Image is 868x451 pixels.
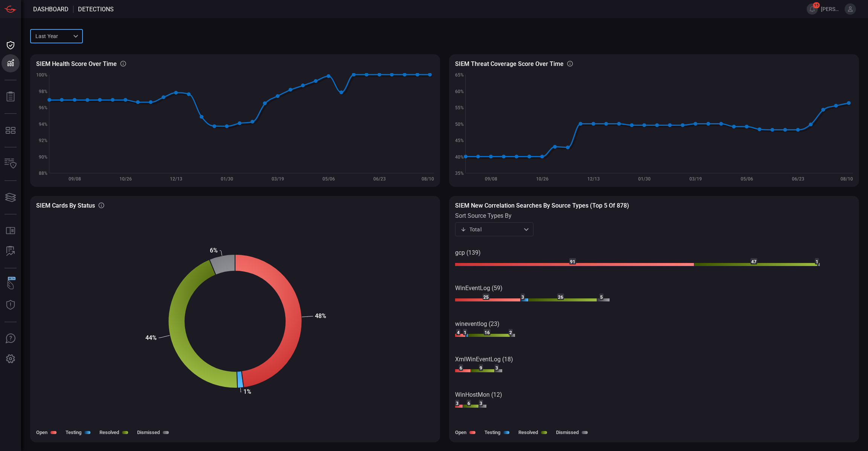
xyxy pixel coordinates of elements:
text: 55% [455,105,464,110]
text: 98% [39,89,47,94]
text: 3 [456,401,458,406]
text: 03/19 [689,176,702,182]
h3: SIEM New correlation searches by source types (Top 5 of 878) [455,202,853,209]
text: wineventlog (23) [455,320,500,327]
text: 3 [521,295,524,300]
label: Resolved [518,430,538,435]
label: Open [455,430,466,435]
text: 6% [210,247,218,254]
span: 15 [813,2,820,8]
text: 35% [455,171,464,176]
p: Last year [35,32,71,40]
div: Total [460,226,521,233]
label: Resolved [99,430,119,435]
button: Dashboard [2,36,20,54]
text: 1 [464,330,466,335]
text: 44% [145,334,157,341]
text: 16 [484,330,490,335]
text: 08/10 [422,176,434,182]
button: MITRE - Detection Posture [2,121,20,139]
button: Ask Us A Question [2,330,20,348]
span: Detections [78,6,114,13]
text: 01/30 [221,176,233,182]
text: 09/08 [485,176,497,182]
text: 1 [816,259,818,264]
text: 01/30 [638,176,651,182]
text: 05/06 [741,176,753,182]
label: Open [36,430,47,435]
text: 48% [315,312,326,320]
text: 90% [39,154,47,160]
text: 96% [39,105,47,110]
text: 03/19 [272,176,284,182]
text: 92% [39,138,47,143]
text: 06/23 [792,176,804,182]
text: 26 [558,295,563,300]
text: WinHostMon (12) [455,391,502,398]
text: 12/13 [587,176,600,182]
text: 6 [460,365,462,371]
text: 12/13 [170,176,182,182]
text: 25 [483,295,489,300]
text: WinEventLog (59) [455,284,503,292]
h3: SIEM Health Score Over Time [36,60,117,67]
button: Threat Intelligence [2,296,20,314]
button: Cards [2,188,20,206]
text: 10/26 [536,176,549,182]
button: Inventory [2,155,20,173]
text: 65% [455,72,464,78]
label: sort source types by [455,212,533,219]
button: Rule Catalog [2,222,20,240]
text: 09/08 [69,176,81,182]
h3: SIEM Threat coverage score over time [455,60,564,67]
text: 6 [468,401,470,406]
label: Testing [484,430,500,435]
text: 10/26 [119,176,132,182]
text: 06/23 [373,176,386,182]
button: Preferences [2,350,20,368]
text: 05/06 [322,176,335,182]
label: Dismissed [137,430,160,435]
button: Detections [2,54,20,72]
text: 50% [455,122,464,127]
label: Testing [66,430,81,435]
text: 4 [457,330,460,335]
span: [PERSON_NAME].[PERSON_NAME] [821,6,842,12]
text: 60% [455,89,464,94]
h3: SIEM Cards By Status [36,202,95,209]
text: 40% [455,154,464,160]
text: 47 [751,259,756,264]
text: 2 [509,330,512,335]
text: 5 [600,295,603,300]
span: Dashboard [33,6,69,13]
button: Wingman [2,276,20,294]
text: 9 [480,365,482,371]
text: 100% [36,72,47,78]
text: 91 [570,259,575,264]
text: 45% [455,138,464,143]
text: gcp (139) [455,249,481,256]
label: Dismissed [556,430,579,435]
text: 08/10 [840,176,853,182]
text: 1% [243,388,251,395]
button: ALERT ANALYSIS [2,242,20,260]
text: XmlWinEventLog (18) [455,356,513,363]
text: 3 [480,401,482,406]
text: 88% [39,171,47,176]
text: 3 [495,365,498,371]
button: 15 [807,3,818,15]
button: Reports [2,88,20,106]
text: 94% [39,122,47,127]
